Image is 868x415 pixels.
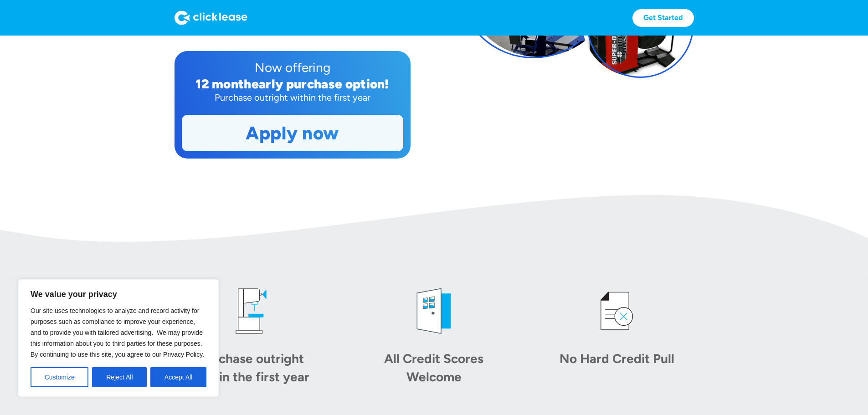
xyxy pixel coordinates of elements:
div: All Credit Scores Welcome [370,349,498,386]
div: We value your privacy [18,279,219,397]
div: No Hard Credit Pull [553,349,681,368]
div: Now offering [182,58,403,77]
button: Customize [31,367,88,387]
button: Reject All [92,367,147,387]
button: Accept All [150,367,206,387]
span: Our site uses technologies to analyze and record activity for purposes such as compliance to impr... [31,307,204,358]
div: Purchase outright within the first year [187,349,315,386]
div: Purchase outright within the first year [182,91,403,104]
img: credit icon [590,284,644,338]
a: Get Started [632,9,694,27]
div: 12 month [195,76,252,92]
p: We value your privacy [31,289,206,300]
img: drill press icon [224,284,278,338]
img: welcome icon [406,284,461,338]
div: early purchase option! [252,76,389,92]
a: Apply now [182,115,403,151]
img: Logo [175,10,247,25]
